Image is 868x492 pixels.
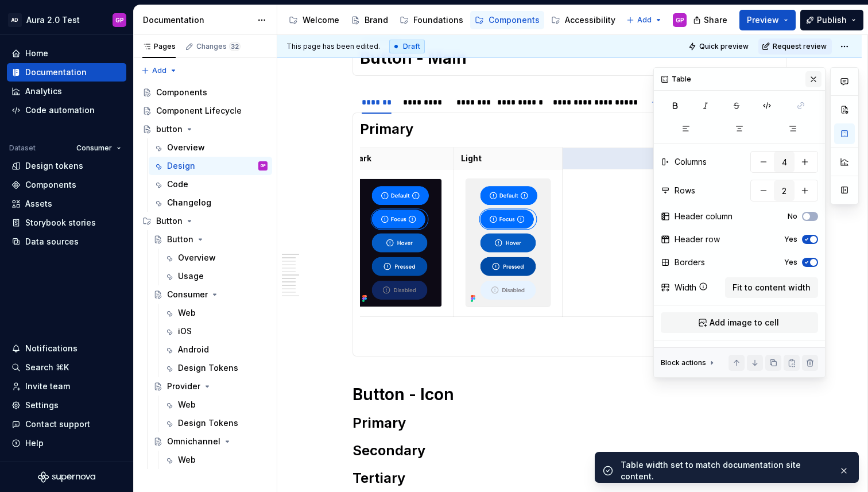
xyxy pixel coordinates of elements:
[360,48,779,68] h1: Button - Main
[352,153,447,164] p: Dark
[178,417,238,429] div: Design Tokens
[389,40,425,53] div: Draft
[7,415,126,433] button: Contact support
[7,82,126,100] a: Analytics
[25,381,70,392] div: Invite team
[2,7,131,32] button: ADAura 2.0 TestGP
[167,381,200,392] div: Provider
[800,10,863,30] button: Publish
[489,14,540,26] div: Components
[7,214,126,232] a: Storybook stories
[142,42,176,51] div: Pages
[178,252,216,264] div: Overview
[167,142,205,153] div: Overview
[360,120,779,349] section-item: Primary
[286,42,380,51] span: This page has been edited.
[25,343,77,354] div: Notifications
[623,12,666,28] button: Add
[346,11,393,29] a: Brand
[167,197,211,208] div: Changelog
[149,432,272,451] a: Omnichannel
[7,434,126,452] button: Help
[7,101,126,119] a: Code automation
[160,396,272,414] a: Web
[167,179,188,190] div: Code
[7,44,126,63] a: Home
[25,48,48,59] div: Home
[156,105,242,117] div: Component Lifecycle
[7,176,126,194] a: Components
[547,11,620,29] a: Accessibility
[160,322,272,340] a: iOS
[284,9,621,32] div: Page tree
[167,289,208,300] div: Consumer
[156,123,183,135] div: button
[25,419,90,430] div: Contact support
[178,399,196,410] div: Web
[395,11,468,29] a: Foundations
[25,437,44,449] div: Help
[25,160,83,172] div: Design tokens
[76,144,112,153] span: Consumer
[138,63,181,79] button: Add
[704,14,727,26] span: Share
[352,469,786,487] h2: Tertiary
[9,144,36,153] div: Dataset
[152,66,166,75] span: Add
[25,86,62,97] div: Analytics
[7,157,126,175] a: Design tokens
[71,140,126,156] button: Consumer
[167,234,193,245] div: Button
[352,414,786,432] h2: Primary
[178,326,192,337] div: iOS
[167,160,195,172] div: Design
[773,42,827,51] span: Request review
[149,138,272,157] a: Overview
[687,10,735,30] button: Share
[160,451,272,469] a: Web
[138,102,272,120] a: Component Lifecycle
[149,285,272,304] a: Consumer
[8,13,22,27] div: AD
[25,400,59,411] div: Settings
[156,87,207,98] div: Components
[160,304,272,322] a: Web
[143,14,251,26] div: Documentation
[261,160,266,172] div: GP
[739,10,796,30] button: Preview
[156,215,183,227] div: Button
[138,83,272,469] div: Page tree
[413,14,463,26] div: Foundations
[685,38,754,55] button: Quick preview
[7,377,126,396] a: Invite team
[7,233,126,251] a: Data sources
[149,377,272,396] a: Provider
[284,11,344,29] a: Welcome
[167,436,220,447] div: Omnichannel
[758,38,832,55] button: Request review
[699,42,749,51] span: Quick preview
[25,104,95,116] div: Code automation
[38,471,95,483] svg: Supernova Logo
[149,230,272,249] a: Button
[817,14,847,26] span: Publish
[25,236,79,247] div: Data sources
[7,396,126,414] a: Settings
[149,157,272,175] a: DesignGP
[676,16,684,25] div: GP
[25,198,52,210] div: Assets
[360,120,779,138] h2: Primary
[747,14,779,26] span: Preview
[622,11,699,29] a: Globalization
[7,195,126,213] a: Assets
[303,14,339,26] div: Welcome
[178,454,196,466] div: Web
[138,120,272,138] a: button
[149,175,272,193] a: Code
[470,11,544,29] a: Components
[25,67,87,78] div: Documentation
[160,249,272,267] a: Overview
[149,193,272,212] a: Changelog
[466,179,550,307] img: 7698778f-6444-4069-84fc-cb19f12749a8.png
[7,339,126,358] button: Notifications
